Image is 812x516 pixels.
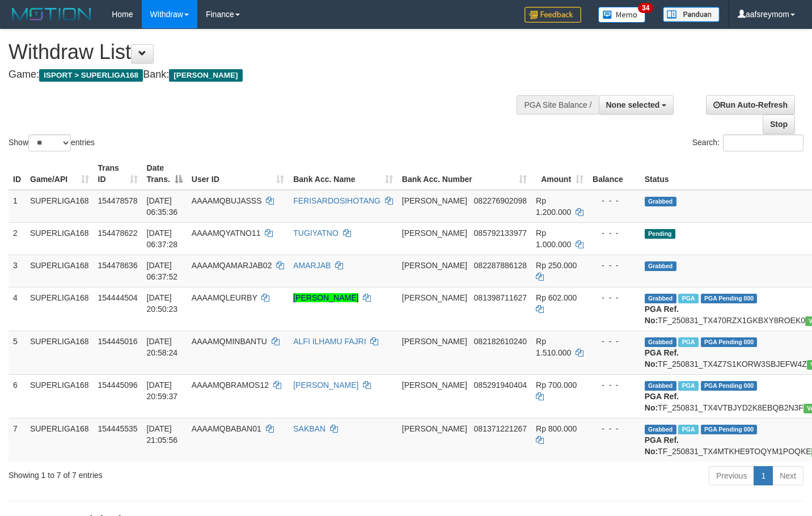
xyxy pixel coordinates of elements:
[593,336,636,347] div: - - -
[525,7,581,23] img: Feedback.jpg
[701,294,758,303] span: PGA Pending
[599,95,674,115] button: None selected
[645,425,676,434] span: Grabbed
[293,380,358,390] a: [PERSON_NAME]
[98,293,138,302] span: 154444504
[701,337,758,347] span: PGA Pending
[98,261,138,270] span: 154478636
[9,222,26,255] td: 2
[474,229,527,238] span: Copy 085792133977 to clipboard
[402,261,467,270] span: [PERSON_NAME]
[28,134,71,151] select: Showentries
[531,158,588,190] th: Amount: activate to sort column ascending
[192,261,272,270] span: AAAAMQAMARJAB02
[645,381,676,391] span: Grabbed
[9,6,95,23] img: MOTION_logo.png
[678,294,698,303] span: Marked by aafounsreynich
[98,196,138,205] span: 154478578
[187,158,289,190] th: User ID: activate to sort column ascending
[645,392,679,412] b: PGA Ref. No:
[9,418,26,462] td: 7
[9,158,26,190] th: ID
[9,69,530,81] h4: Game: Bank:
[98,424,138,433] span: 154445535
[474,196,527,205] span: Copy 082276902098 to clipboard
[293,261,331,270] a: AMARJAB
[645,348,679,369] b: PGA Ref. No:
[402,196,467,205] span: [PERSON_NAME]
[147,380,178,401] span: [DATE] 20:59:37
[678,337,698,347] span: Marked by aafheankoy
[474,337,527,346] span: Copy 082182610240 to clipboard
[402,293,467,302] span: [PERSON_NAME]
[192,196,262,205] span: AAAAMQBUJASSS
[474,261,527,270] span: Copy 082287886128 to clipboard
[606,100,660,109] span: None selected
[293,229,339,238] a: TUGIYATNO
[9,41,530,64] h1: Withdraw List
[192,380,269,390] span: AAAAMQBRAMOS12
[192,424,261,433] span: AAAAMQBABAN01
[536,380,577,390] span: Rp 700.000
[192,293,257,302] span: AAAAMQLEURBY
[147,196,178,217] span: [DATE] 06:35:36
[709,466,754,485] a: Previous
[593,292,636,303] div: - - -
[593,379,636,391] div: - - -
[9,331,26,374] td: 5
[39,69,143,82] span: ISPORT > SUPERLIGA168
[593,227,636,239] div: - - -
[192,229,261,238] span: AAAAMQYATNO11
[397,158,531,190] th: Bank Acc. Number: activate to sort column ascending
[147,261,178,281] span: [DATE] 06:37:52
[763,115,795,134] a: Stop
[474,293,527,302] span: Copy 081398711627 to clipboard
[706,95,795,115] a: Run Auto-Refresh
[94,158,142,190] th: Trans ID: activate to sort column ascending
[772,466,803,485] a: Next
[536,293,577,302] span: Rp 602.000
[598,7,646,23] img: Button%20Memo.svg
[754,466,773,485] a: 1
[169,69,242,82] span: [PERSON_NAME]
[536,196,571,217] span: Rp 1.200.000
[536,229,571,249] span: Rp 1.000.000
[645,261,676,271] span: Grabbed
[517,95,598,115] div: PGA Site Balance /
[645,435,679,456] b: PGA Ref. No:
[402,337,467,346] span: [PERSON_NAME]
[26,255,94,287] td: SUPERLIGA168
[147,424,178,445] span: [DATE] 21:05:56
[663,7,720,22] img: panduan.png
[293,293,358,302] a: [PERSON_NAME]
[98,229,138,238] span: 154478622
[645,337,676,347] span: Grabbed
[536,424,577,433] span: Rp 800.000
[593,423,636,434] div: - - -
[645,229,675,239] span: Pending
[9,134,95,151] label: Show entries
[9,374,26,418] td: 6
[26,222,94,255] td: SUPERLIGA168
[701,381,758,391] span: PGA Pending
[638,3,653,13] span: 34
[701,425,758,434] span: PGA Pending
[147,293,178,314] span: [DATE] 20:50:23
[9,465,330,481] div: Showing 1 to 7 of 7 entries
[98,337,138,346] span: 154445016
[293,424,325,433] a: SAKBAN
[9,287,26,331] td: 4
[26,331,94,374] td: SUPERLIGA168
[536,337,571,357] span: Rp 1.510.000
[293,196,380,205] a: FERISARDOSIHOTANG
[593,195,636,206] div: - - -
[723,134,803,151] input: Search:
[26,158,94,190] th: Game/API: activate to sort column ascending
[645,197,676,206] span: Grabbed
[26,418,94,462] td: SUPERLIGA168
[289,158,397,190] th: Bank Acc. Name: activate to sort column ascending
[147,229,178,249] span: [DATE] 06:37:28
[9,255,26,287] td: 3
[98,380,138,390] span: 154445096
[147,337,178,357] span: [DATE] 20:58:24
